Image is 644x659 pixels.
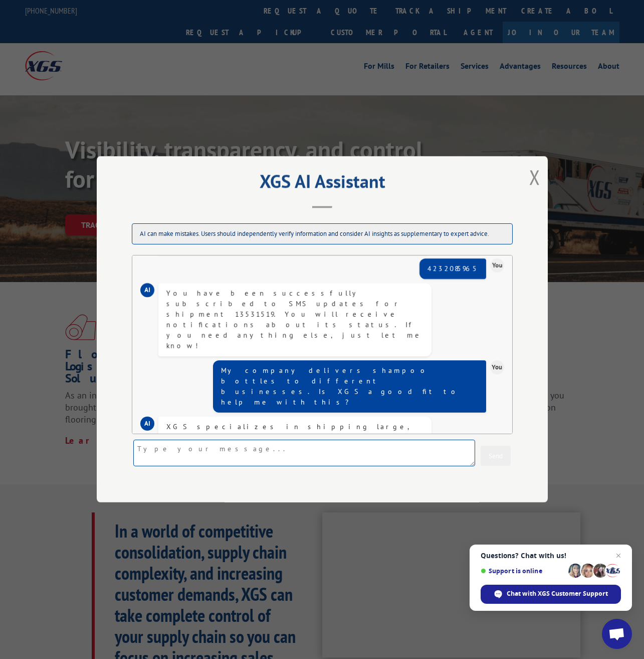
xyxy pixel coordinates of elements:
div: Chat with XGS Customer Support [481,585,621,604]
div: AI can make mistakes. Users should independently verify information and consider AI insights as s... [132,224,513,245]
span: Chat with XGS Customer Support [507,589,608,598]
div: You [490,258,504,273]
div: You [490,360,504,374]
div: AI [140,283,154,297]
button: Send [481,446,511,466]
div: You have been successfully subscribed to SMS updates for shipment 13531519. You will receive noti... [166,288,423,351]
div: AI [140,417,154,431]
span: Close chat [612,550,624,562]
button: Close modal [529,164,540,190]
span: Questions? Chat with us! [481,552,621,560]
h2: XGS AI Assistant [122,174,523,193]
div: 4232085965 [427,263,478,274]
div: Open chat [602,619,632,649]
div: My company delivers shampoo bottles to different businesses. Is XGS a good fit to help me with this? [221,365,478,408]
span: Support is online [481,567,565,575]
